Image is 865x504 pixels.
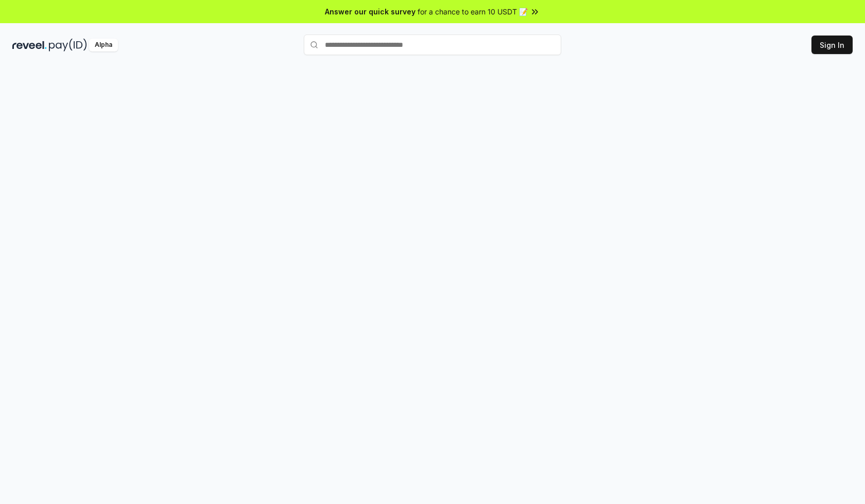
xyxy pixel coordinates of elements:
[811,36,853,54] button: Sign In
[12,39,47,51] img: reveel_dark
[325,6,416,17] span: Answer our quick survey
[89,39,118,51] div: Alpha
[49,39,87,51] img: pay_id
[418,6,528,17] span: for a chance to earn 10 USDT 📝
